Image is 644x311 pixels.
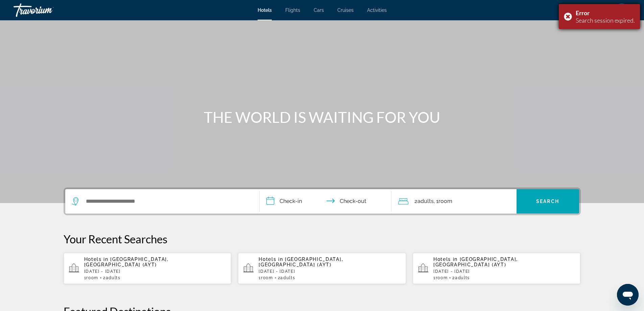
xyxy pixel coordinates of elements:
button: Hotels in [GEOGRAPHIC_DATA], [GEOGRAPHIC_DATA] (AYT)[DATE] - [DATE]1Room2Adults [413,252,581,284]
button: Hotels in [GEOGRAPHIC_DATA], [GEOGRAPHIC_DATA] (AYT)[DATE] - [DATE]1Room2Adults [64,252,232,284]
a: Cars [314,7,324,13]
span: Room [436,275,448,280]
button: Hotels in [GEOGRAPHIC_DATA], [GEOGRAPHIC_DATA] (AYT)[DATE] - [DATE]1Room2Adults [238,252,406,284]
span: Adults [280,275,295,280]
div: Search session expired. [576,17,635,24]
span: Adults [106,275,121,280]
span: 1 [84,275,98,280]
span: 1 [259,275,273,280]
a: Cruises [337,7,354,13]
button: Check in and out dates [260,189,391,214]
span: 2 [278,275,295,280]
span: [GEOGRAPHIC_DATA], [GEOGRAPHIC_DATA] (AYT) [433,257,518,267]
p: [DATE] - [DATE] [433,269,575,274]
p: [DATE] - [DATE] [259,269,401,274]
p: [DATE] - [DATE] [84,269,226,274]
span: Room [438,198,452,204]
span: 2 [414,197,434,206]
a: Activities [367,7,387,13]
button: User Menu [613,3,630,17]
a: Flights [285,7,300,13]
iframe: Button to launch messaging window [617,284,639,306]
span: 1 [433,275,448,280]
div: Search widget [65,189,579,214]
h1: THE WORLD IS WAITING FOR YOU [195,108,449,126]
span: 2 [103,275,121,280]
div: Error [576,9,635,17]
span: Room [86,275,98,280]
span: [GEOGRAPHIC_DATA], [GEOGRAPHIC_DATA] (AYT) [259,257,343,267]
span: Adults [455,275,470,280]
span: Hotels in [433,257,458,262]
span: Hotels in [259,257,283,262]
button: Search [517,189,579,214]
span: Adults [418,198,434,204]
span: Room [261,275,273,280]
span: 2 [452,275,470,280]
span: Hotels in [84,257,109,262]
span: Search [536,199,559,204]
span: , 1 [434,197,452,206]
span: [GEOGRAPHIC_DATA], [GEOGRAPHIC_DATA] (AYT) [84,257,169,267]
p: Your Recent Searches [64,232,581,246]
a: Travorium [14,1,81,19]
a: Hotels [258,7,272,13]
button: Travelers: 2 adults, 0 children [391,189,517,214]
